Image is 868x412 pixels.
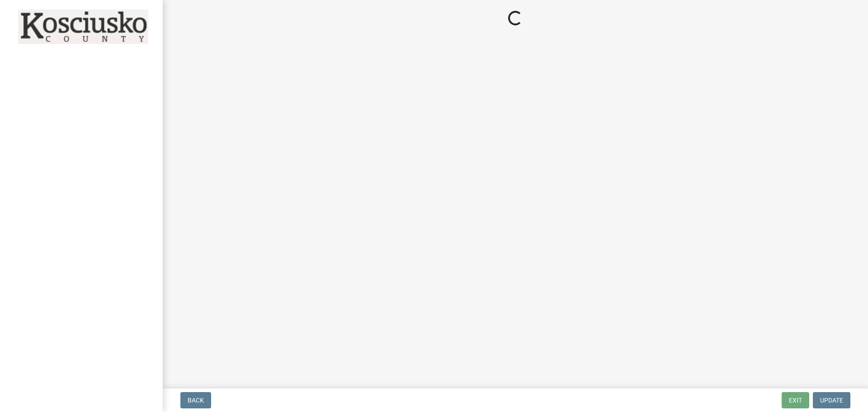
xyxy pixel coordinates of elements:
span: Update [820,397,843,404]
button: Exit [782,392,809,408]
img: Kosciusko County, Indiana [18,9,148,44]
button: Back [180,392,211,408]
button: Update [813,392,850,408]
span: Back [188,397,204,404]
